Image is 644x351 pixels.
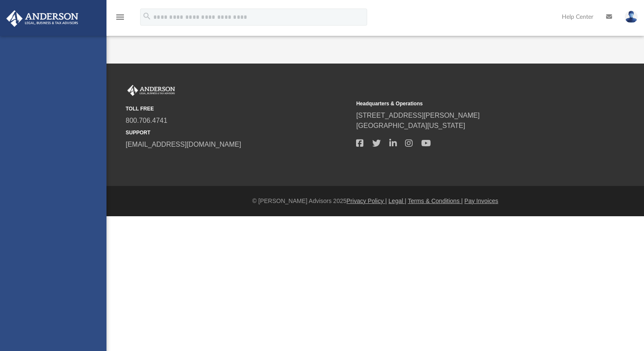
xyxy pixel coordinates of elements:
a: menu [115,16,125,22]
a: Privacy Policy | [347,197,387,204]
div: © [PERSON_NAME] Advisors 2025 [106,197,644,206]
a: Pay Invoices [464,197,498,204]
small: TOLL FREE [126,105,350,113]
img: Anderson Advisors Platinum Portal [126,85,177,96]
small: Headquarters & Operations [356,100,581,107]
a: [GEOGRAPHIC_DATA][US_STATE] [356,122,465,129]
a: [EMAIL_ADDRESS][DOMAIN_NAME] [126,141,241,148]
img: User Pic [625,11,638,23]
a: 800.706.4741 [126,117,167,124]
a: Terms & Conditions | [408,197,463,204]
a: Legal | [388,197,406,204]
img: Anderson Advisors Platinum Portal [4,10,81,27]
a: [STREET_ADDRESS][PERSON_NAME] [356,112,480,119]
i: search [142,12,152,21]
small: SUPPORT [126,129,350,136]
i: menu [115,12,125,22]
